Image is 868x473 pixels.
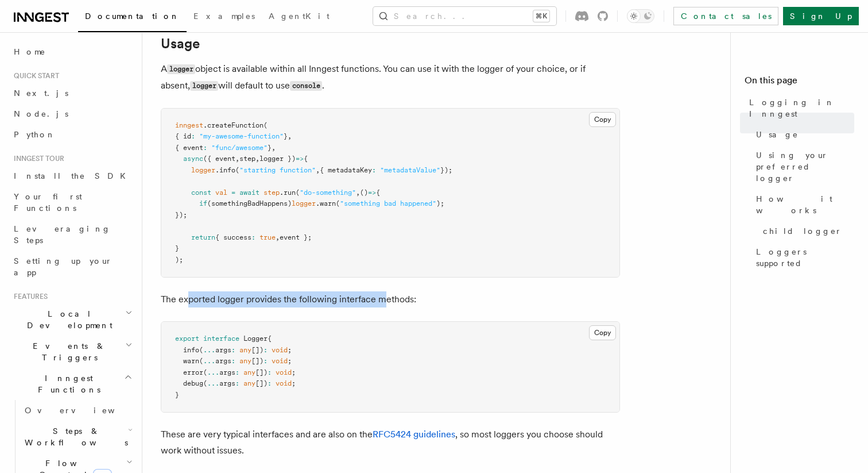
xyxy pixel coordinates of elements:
[9,251,135,283] a: Setting up your app
[207,199,292,207] span: (somethingBadHappens)
[380,166,440,174] span: "metadataValue"
[288,132,292,140] span: ,
[263,357,268,365] span: :
[20,421,135,453] button: Steps & Workflows
[215,166,235,174] span: .info
[161,291,620,307] p: The exported logger provides the following interface methods:
[751,241,854,274] a: Loggers supported
[207,368,219,376] span: ...
[262,3,336,31] a: AgentKit
[589,325,616,340] button: Copy
[280,189,296,197] span: .run
[14,171,133,180] span: Install the SDK
[9,186,135,218] a: Your first Functions
[231,189,235,197] span: =
[219,368,235,376] span: args
[745,92,854,124] a: Logging in Inngest
[756,149,854,184] span: Using your preferred logger
[161,426,620,459] p: These are very typical interfaces and are also on the , so most loggers you choose should work wi...
[292,199,316,207] span: logger
[276,379,292,387] span: void
[373,7,556,25] button: Search...⌘K
[175,211,187,219] span: });
[14,192,82,213] span: Your first Functions
[756,246,854,269] span: Loggers supported
[85,11,180,21] span: Documentation
[259,233,276,241] span: true
[320,166,372,174] span: { metadataKey
[203,334,239,343] span: interface
[255,155,259,163] span: ,
[14,256,113,277] span: Setting up your app
[376,189,380,197] span: {
[9,372,124,395] span: Inngest Functions
[296,155,304,163] span: =>
[239,155,255,163] span: step
[288,346,292,354] span: ;
[191,132,195,140] span: :
[9,41,135,62] a: Home
[251,357,263,365] span: [])
[175,144,203,152] span: { event
[9,218,135,251] a: Leveraging Steps
[276,233,280,241] span: ,
[368,189,376,197] span: =>
[175,121,203,129] span: inngest
[20,400,135,421] a: Overview
[190,81,218,91] code: logger
[207,379,219,387] span: ...
[280,233,312,241] span: event };
[235,368,239,376] span: :
[373,429,455,440] a: RFC5424 guidelines
[25,406,143,415] span: Overview
[255,368,268,376] span: [])
[263,121,268,129] span: (
[199,357,203,365] span: (
[268,368,272,376] span: :
[336,199,340,207] span: (
[243,368,255,376] span: any
[235,379,239,387] span: :
[356,189,360,197] span: ,
[9,103,135,124] a: Node.js
[251,233,255,241] span: :
[340,199,436,207] span: "something bad happened"
[276,368,292,376] span: void
[627,9,654,23] button: Toggle dark mode
[263,189,280,197] span: step
[239,189,259,197] span: await
[183,346,199,354] span: info
[175,244,179,252] span: }
[9,340,125,363] span: Events & Triggers
[199,346,203,354] span: (
[161,36,200,52] a: Usage
[199,199,207,207] span: if
[251,346,263,354] span: [])
[263,346,268,354] span: :
[203,357,215,365] span: ...
[269,11,330,21] span: AgentKit
[9,292,48,301] span: Features
[9,336,135,368] button: Events & Triggers
[183,379,203,387] span: debug
[436,199,444,207] span: );
[183,368,203,376] span: error
[193,11,255,21] span: Examples
[783,7,859,25] a: Sign Up
[360,189,368,197] span: ()
[288,357,292,365] span: ;
[268,334,272,343] span: {
[751,189,854,221] a: How it works
[167,64,195,74] code: logger
[9,368,135,400] button: Inngest Functions
[268,144,272,152] span: }
[756,193,854,216] span: How it works
[203,379,207,387] span: (
[9,124,135,145] a: Python
[296,189,300,197] span: (
[292,379,296,387] span: ;
[589,112,616,127] button: Copy
[191,189,211,197] span: const
[231,346,235,354] span: :
[756,129,799,140] span: Usage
